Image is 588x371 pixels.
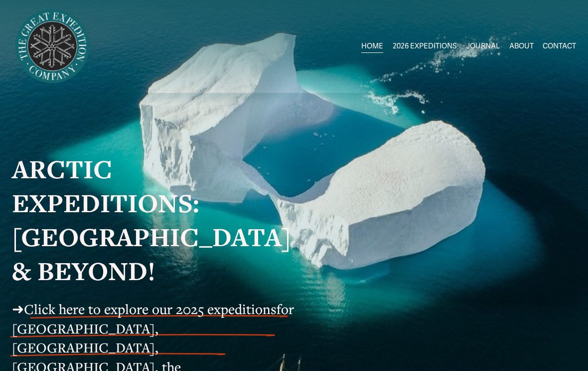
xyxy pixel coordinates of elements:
a: HOME [361,39,383,54]
strong: ARCTIC EXPEDITIONS: [GEOGRAPHIC_DATA] & BEYOND! [12,151,297,288]
img: Arctic Expeditions [12,6,93,87]
a: JOURNAL [466,39,500,54]
a: Click here to explore our 2025 expeditions [24,300,277,318]
span: 2026 EXPEDITIONS [393,39,457,53]
a: ABOUT [509,39,534,54]
a: folder dropdown [393,39,457,54]
span: ➜ [12,300,24,318]
a: CONTACT [543,39,576,54]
